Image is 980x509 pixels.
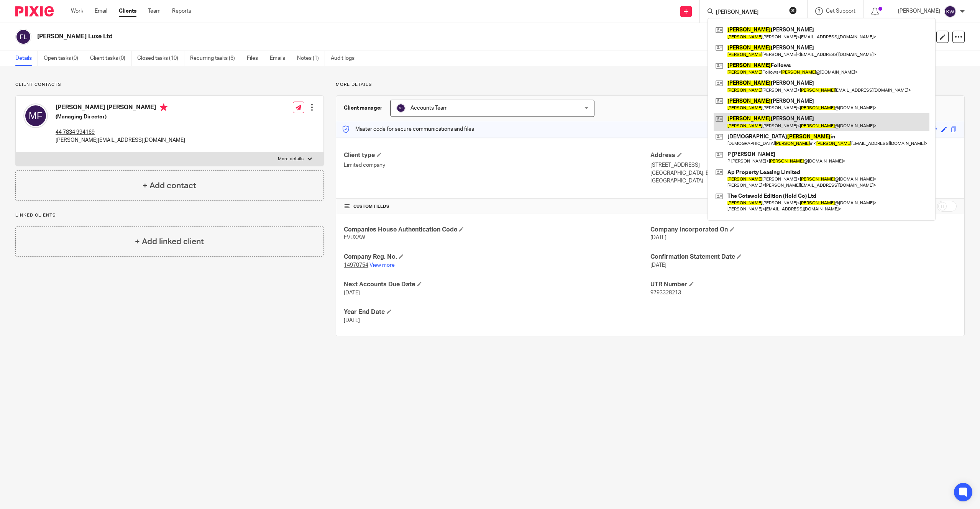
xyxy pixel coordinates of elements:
h4: + Add contact [143,180,196,192]
span: [DATE] [650,235,666,240]
a: Work [71,7,83,15]
h4: Address [650,151,957,159]
button: Clear [789,7,797,14]
p: [STREET_ADDRESS] [650,161,957,169]
a: Clients [119,7,136,15]
tcxspan: Call 9793328213 via 3CX [650,290,681,296]
a: Recurring tasks (6) [190,51,241,66]
h4: Companies House Authentication Code [344,226,650,234]
h4: Confirmation Statement Date [650,253,957,261]
tcxspan: Call 44 7834 994169 via 3CX [56,130,95,135]
h2: [PERSON_NAME] Luxe Ltd [37,33,696,41]
a: Emails [270,51,291,66]
h4: Company Incorporated On [650,226,957,234]
h4: UTR Number [650,281,957,289]
h4: Next Accounts Due Date [344,281,650,289]
h5: (Managing Director) [56,113,185,121]
a: Client tasks (0) [90,51,131,66]
h4: Year End Date [344,308,650,316]
a: Closed tasks (10) [137,51,184,66]
a: Notes (1) [297,51,325,66]
h4: Company Reg. No. [344,253,650,261]
img: svg%3E [944,5,956,18]
h4: + Add linked client [135,236,204,248]
p: [GEOGRAPHIC_DATA] [650,177,957,185]
p: [PERSON_NAME] [898,7,940,15]
span: Get Support [826,8,855,14]
a: Details [15,51,38,66]
h3: Client manager [344,104,382,112]
span: Accounts Team [410,105,448,111]
span: FVUXAW [344,235,365,240]
h4: [PERSON_NAME] [PERSON_NAME] [56,103,185,113]
h4: CUSTOM FIELDS [344,204,650,210]
h4: Client type [344,151,650,159]
p: Master code for secure communications and files [342,125,474,133]
p: Client contacts [15,82,324,88]
a: View more [369,263,395,268]
span: [DATE] [344,290,360,296]
img: svg%3E [23,103,48,128]
p: Linked clients [15,212,324,218]
a: Audit logs [331,51,360,66]
input: Search [715,9,784,16]
span: [DATE] [344,318,360,323]
img: svg%3E [15,29,31,45]
a: Team [148,7,161,15]
img: Pixie [15,6,54,16]
p: More details [336,82,965,88]
a: Reports [172,7,191,15]
i: Primary [160,103,167,111]
div: grandpas-azure-spotted-fork [868,125,937,134]
p: [PERSON_NAME][EMAIL_ADDRESS][DOMAIN_NAME] [56,136,185,144]
img: svg%3E [396,103,405,113]
span: [DATE] [650,263,666,268]
p: More details [278,156,304,162]
p: Limited company [344,161,650,169]
p: [GEOGRAPHIC_DATA], EC1V 2NX [650,169,957,177]
a: Open tasks (0) [44,51,84,66]
a: Email [95,7,107,15]
a: Files [247,51,264,66]
tcxspan: Call 14970754 via 3CX [344,263,368,268]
